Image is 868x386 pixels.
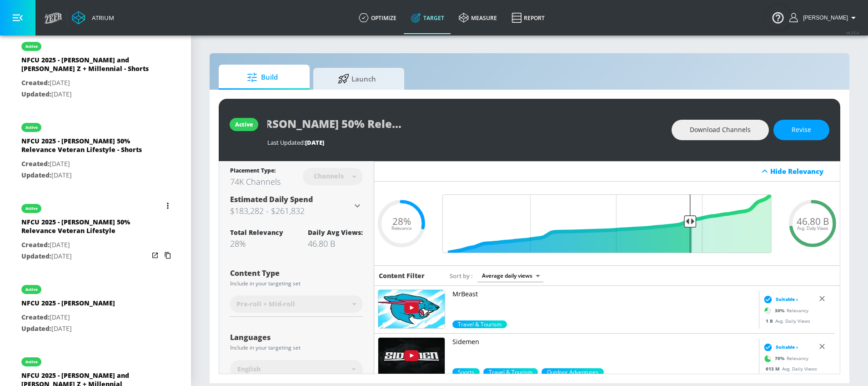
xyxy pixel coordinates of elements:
div: 70.0% [452,368,480,376]
p: [DATE] [21,170,149,181]
div: Average daily views [477,269,543,282]
button: Open Resource Center [765,5,791,30]
p: [DATE] [21,77,149,89]
img: UUDogdKl7t7NHzQ95aEwkdMw [378,338,445,376]
span: Sort by [450,272,473,280]
span: [DATE] [305,138,324,147]
div: Languages [230,334,363,341]
div: NFCU 2025 - [PERSON_NAME] 50% Relevance Veteran Lifestyle [21,218,149,239]
div: 30.0% [452,320,507,328]
span: 70 % [775,355,787,362]
p: MrBeast [452,289,755,299]
div: Suitable › [761,295,798,304]
div: 74K Channels [230,176,281,187]
div: Hide Relevancy [374,161,840,182]
input: Final Threshold [438,194,776,253]
div: activeNFCU 2025 - [PERSON_NAME]Created:[DATE]Updated:[DATE] [15,276,176,341]
span: 46.80 B [797,217,829,226]
button: Download Channels [672,120,769,140]
div: NFCU 2025 - [PERSON_NAME] [21,299,115,312]
span: Launch [322,68,391,90]
span: login as: kacey.labar@zefr.com [799,15,848,21]
span: Travel & Tourism [483,368,538,376]
span: Created: [21,240,50,249]
span: 30 % [775,307,787,314]
a: Sidemen [452,337,755,368]
span: Updated: [21,171,51,179]
div: Hide Relevancy [770,167,835,176]
span: Avg. Daily Views [797,226,828,231]
div: active [25,44,38,49]
button: Revise [773,120,829,140]
span: Created: [21,78,50,87]
span: Relevance [391,226,411,231]
div: Daily Avg Views: [308,228,363,237]
span: 28% [392,217,411,226]
div: 46.80 B [308,238,363,249]
div: active [25,360,38,364]
button: Copy Targeting Set Link [161,249,174,262]
p: [DATE] [21,158,149,170]
div: activeNFCU 2025 - [PERSON_NAME] 50% Relevance Veteran Lifestyle - ShortsCreated:[DATE]Updated:[DATE] [15,114,176,188]
span: 613 M [766,366,782,372]
span: Updated: [21,252,51,260]
span: Suitable › [776,344,798,350]
span: Updated: [21,90,51,98]
h6: Content Filter [379,271,425,280]
div: 28% [230,238,283,249]
a: MrBeast [452,289,755,320]
span: Suitable › [776,296,798,303]
div: Estimated Daily Spend$183,282 - $261,832 [230,194,363,217]
div: Suitable › [761,343,798,352]
div: Avg. Daily Views [761,366,817,372]
p: [DATE] [21,312,115,323]
span: 1 B [766,318,775,324]
div: activeNFCU 2025 - [PERSON_NAME] and [PERSON_NAME] Z + Millennial - ShortsCreated:[DATE]Updated:[D... [15,33,176,107]
div: Content Type [230,269,363,277]
div: English [230,360,363,378]
span: Created: [21,313,50,321]
div: Last Updated: [267,138,662,147]
div: active [235,121,253,128]
div: active [25,206,38,211]
span: Outdoor Adventures [542,368,604,376]
p: [DATE] [21,251,149,262]
div: NFCU 2025 - [PERSON_NAME] and [PERSON_NAME] Z + Millennial - Shorts [21,56,149,77]
a: Target [404,1,452,34]
h3: $183,282 - $261,832 [230,204,352,217]
div: Relevancy [761,352,808,366]
p: [DATE] [21,323,115,335]
button: [PERSON_NAME] [789,12,859,23]
div: Placement Type: [230,167,281,176]
div: Channels [309,172,348,180]
div: Avg. Daily Views [761,318,810,325]
span: Sports [452,368,480,376]
span: Updated: [21,324,51,333]
div: active [25,287,38,292]
span: Travel & Tourism [452,320,507,328]
div: Relevancy [761,304,808,318]
span: Pre-roll + Mid-roll [236,300,295,309]
div: 35.0% [542,368,604,376]
div: Atrium [88,14,114,22]
p: Sidemen [452,337,755,346]
a: measure [452,1,504,34]
div: NFCU 2025 - [PERSON_NAME] 50% Relevance Veteran Lifestyle - Shorts [21,137,149,158]
div: activeNFCU 2025 - [PERSON_NAME] 50% Relevance Veteran LifestyleCreated:[DATE]Updated:[DATE] [15,195,176,269]
p: [DATE] [21,239,149,251]
div: active [25,125,38,130]
button: Open in new window [149,249,161,262]
span: Build [228,66,297,88]
a: optimize [351,1,404,34]
span: Revise [792,124,811,136]
span: Download Channels [690,124,751,136]
div: Include in your targeting set [230,281,363,286]
img: UUX6OQ3DkcsbYNE6H8uQQuVA [378,290,445,328]
div: Include in your targeting set [230,345,363,350]
p: [DATE] [21,89,149,100]
div: Total Relevancy [230,228,283,237]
